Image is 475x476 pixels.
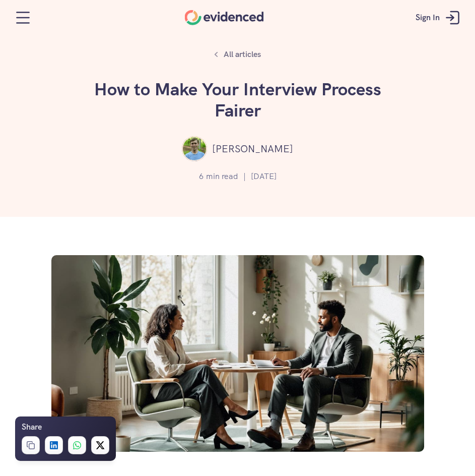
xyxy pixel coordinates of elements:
h6: Share [22,421,42,434]
a: All articles [209,45,266,64]
p: All articles [224,48,261,61]
p: Sign In [416,11,440,24]
p: | [243,170,246,183]
p: [PERSON_NAME] [212,141,293,157]
img: "" [182,136,207,161]
p: min read [206,170,238,183]
a: Sign In [408,3,470,33]
h1: How to Make Your Interview Process Fairer [87,79,389,121]
a: Home [185,10,264,25]
img: Two business people sitting at a table across from each other in a modern office [51,255,424,452]
p: 6 [199,170,203,183]
p: [DATE] [251,170,277,183]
